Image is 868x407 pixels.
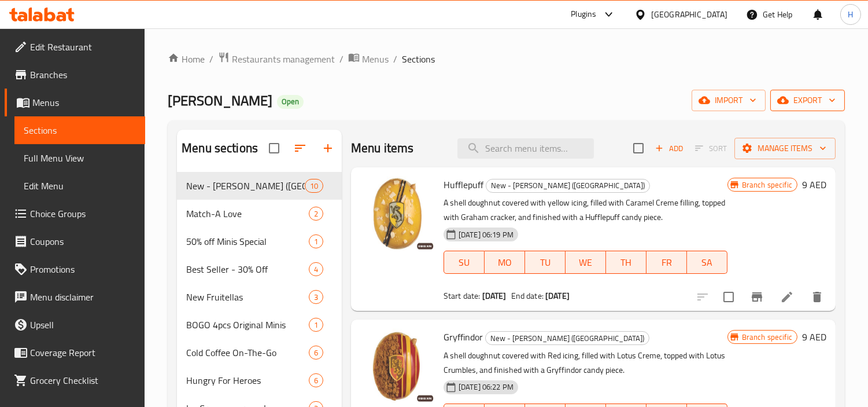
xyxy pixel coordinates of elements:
[5,33,145,61] a: Edit Restaurant
[651,140,688,157] button: Add
[5,200,145,228] a: Choice Groups
[5,339,145,366] a: Coverage Report
[186,346,309,360] span: Cold Coffee On-The-Go
[454,382,518,393] span: [DATE] 06:22 PM
[177,255,342,283] div: Best Seller - 30% Off4
[744,141,826,156] span: Manage items
[530,254,561,271] span: TU
[186,179,304,193] div: New - Harry Potter (House of Hogwarts)
[339,52,343,66] li: /
[24,123,136,137] span: Sections
[780,93,836,108] span: export
[692,90,766,111] button: import
[277,95,304,109] div: Open
[209,52,213,66] li: /
[186,290,309,304] span: New Fruitellas
[186,262,309,276] span: Best Seller - 30% Off
[454,229,518,240] span: [DATE] 06:19 PM
[186,179,304,193] span: New - [PERSON_NAME] ([GEOGRAPHIC_DATA])
[30,346,136,360] span: Coverage Report
[186,318,309,332] span: BOGO 4pcs Original Minis
[626,136,651,160] span: Select section
[14,144,145,172] a: Full Menu View
[688,140,734,157] span: Select section first
[485,331,649,345] div: New - Harry Potter (House of Hogwarts)
[309,292,323,303] span: 3
[232,52,335,66] span: Restaurants management
[309,236,323,247] span: 1
[360,329,434,403] img: Gryffindor
[30,68,136,82] span: Branches
[182,140,258,157] h2: Menu sections
[525,251,566,274] button: TU
[449,254,480,271] span: SU
[393,52,397,66] li: /
[30,318,136,332] span: Upsell
[30,290,136,304] span: Menu disclaimer
[309,290,323,304] div: items
[444,196,727,225] p: A shell doughnut covered with yellow icing, filled with Caramel Creme filling, topped with Graham...
[444,349,727,377] p: A shell doughnut covered with Red icing, filled with Lotus Creme, topped with Lotus Crumbles, and...
[5,366,145,394] a: Grocery Checklist
[651,140,688,157] span: Add item
[309,234,323,248] div: items
[737,332,797,343] span: Branch specific
[5,61,145,89] a: Branches
[545,288,570,303] b: [DATE]
[402,52,435,66] span: Sections
[177,200,342,228] div: Match-A Love2
[701,93,756,108] span: import
[5,311,145,339] a: Upsell
[444,328,483,346] span: Gryffindor
[489,254,520,271] span: MO
[305,181,323,192] span: 10
[24,179,136,193] span: Edit Menu
[848,8,853,21] span: H
[486,332,649,345] span: New - [PERSON_NAME] ([GEOGRAPHIC_DATA])
[770,90,845,111] button: export
[606,251,647,274] button: TH
[348,52,389,67] a: Menus
[168,87,272,113] span: [PERSON_NAME]
[177,172,342,200] div: New - [PERSON_NAME] ([GEOGRAPHIC_DATA])10
[444,288,481,303] span: Start date:
[5,89,145,116] a: Menus
[14,116,145,144] a: Sections
[444,251,485,274] button: SU
[314,134,342,162] button: Add section
[687,251,727,274] button: SA
[734,138,836,159] button: Manage items
[309,320,323,331] span: 1
[611,254,642,271] span: TH
[168,52,205,66] a: Home
[651,254,682,271] span: FR
[14,172,145,200] a: Edit Menu
[24,151,136,165] span: Full Menu View
[780,290,794,304] a: Edit menu item
[647,251,687,274] button: FR
[309,262,323,276] div: items
[309,347,323,358] span: 6
[186,373,309,387] span: Hungry For Heroes
[177,228,342,255] div: 50% off Minis Special1
[286,134,314,162] span: Sort sections
[803,283,831,311] button: delete
[309,346,323,360] div: items
[177,339,342,366] div: Cold Coffee On-The-Go6
[177,283,342,311] div: New Fruitellas3
[653,142,685,155] span: Add
[444,176,483,193] span: Hufflepuff
[486,179,649,192] span: New - [PERSON_NAME] ([GEOGRAPHIC_DATA])
[186,207,309,221] span: Match-A Love
[692,254,723,271] span: SA
[570,254,601,271] span: WE
[457,138,594,159] input: search
[186,234,309,248] span: 50% off Minis Special
[566,251,606,274] button: WE
[30,262,136,276] span: Promotions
